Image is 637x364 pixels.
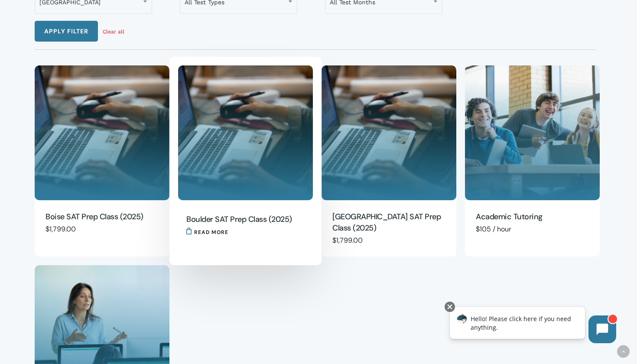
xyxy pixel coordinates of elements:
span: Read more [194,227,228,237]
img: Online SAT Prep 14 [35,65,169,200]
a: Academic Tutoring [476,211,589,223]
button: Apply filter [35,21,98,42]
a: Boise SAT Prep Class (2025) [35,65,169,200]
a: [GEOGRAPHIC_DATA] SAT Prep Class (2025) [332,211,445,234]
a: Clear all [103,26,124,37]
span: $ [332,236,336,245]
a: Boise SAT Prep Class (2025) [45,211,159,223]
a: Denver Tech Center SAT Prep Class (2025) [322,65,456,200]
a: Read more about “Boulder SAT Prep Class (2025)” [186,227,228,235]
bdi: 1,799.00 [45,224,76,234]
img: Online SAT Prep 14 [322,65,456,200]
span: $ [45,224,49,234]
bdi: 1,799.00 [332,236,363,245]
a: Academic Tutoring [465,65,600,200]
iframe: Chatbot [441,300,625,352]
a: Boulder SAT Prep Class (2025) [178,65,313,200]
span: $105 / hour [476,224,511,234]
a: Boulder SAT Prep Class (2025) [186,214,299,226]
img: Academic Tutoring 1 1 [465,65,600,200]
img: Online SAT Prep 14 [178,65,313,200]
